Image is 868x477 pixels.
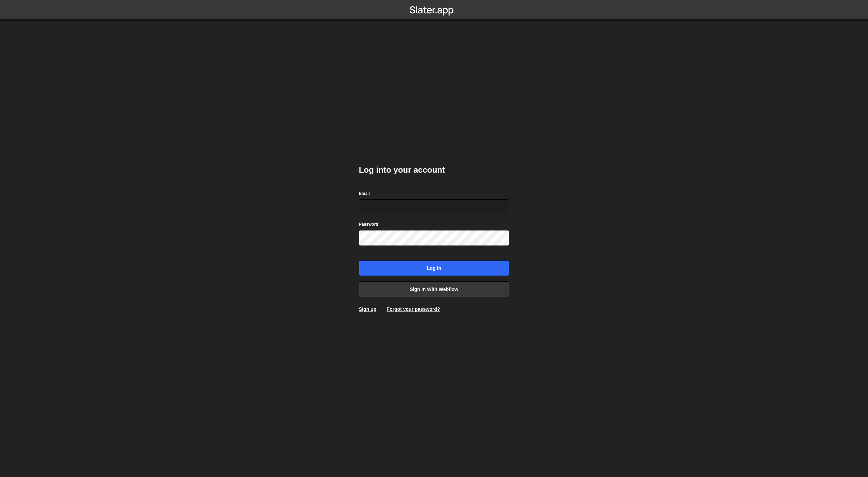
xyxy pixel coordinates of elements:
[359,221,378,228] label: Password
[359,190,370,197] label: Email
[359,306,376,312] a: Sign up
[386,306,440,312] a: Forgot your password?
[359,260,509,276] input: Log in
[359,281,509,297] a: Sign in with Webflow
[359,164,509,175] h2: Log into your account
